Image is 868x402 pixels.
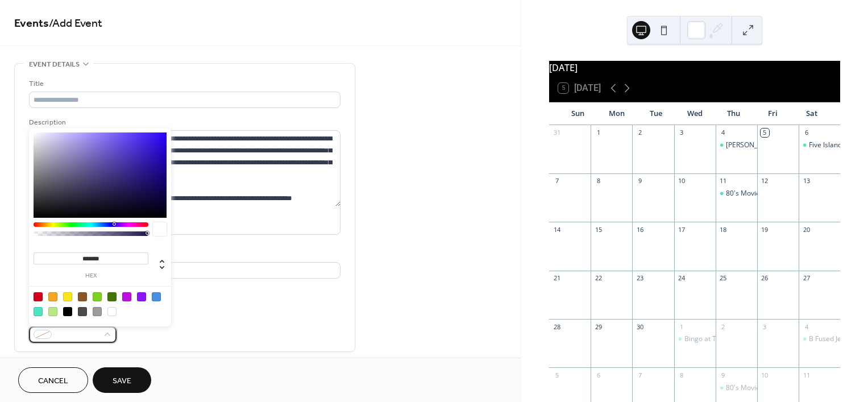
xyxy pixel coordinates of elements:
[594,129,603,137] div: 1
[761,371,769,379] div: 10
[636,371,644,379] div: 7
[38,375,68,387] span: Cancel
[719,177,728,185] div: 11
[93,292,102,301] div: #7ED321
[78,292,87,301] div: #8B572A
[678,274,686,283] div: 24
[636,177,644,185] div: 9
[594,322,603,331] div: 29
[152,292,161,301] div: #4A90E2
[802,225,811,234] div: 20
[594,274,603,283] div: 22
[719,225,728,234] div: 18
[678,371,686,379] div: 8
[761,274,769,283] div: 26
[761,322,769,331] div: 3
[678,129,686,137] div: 3
[34,273,148,279] label: hex
[716,383,757,393] div: 80's Movie Night at the Riviera: The Goonies
[48,292,57,301] div: #F5A623
[719,274,728,283] div: 25
[49,13,102,35] span: / Add Event
[48,307,57,316] div: #B8E986
[761,177,769,185] div: 12
[93,367,151,393] button: Save
[799,140,840,150] div: Five Island Golf Course Beautification Tournament
[29,117,338,129] div: Description
[719,129,728,137] div: 4
[678,322,686,331] div: 1
[716,189,757,198] div: 80's Movie Night at the Riviera: The Breakfast Club
[63,292,72,301] div: #F8E71C
[636,102,675,125] div: Tue
[553,371,561,379] div: 5
[719,371,728,379] div: 9
[678,225,686,234] div: 17
[719,322,728,331] div: 2
[137,292,146,301] div: #9013FE
[93,307,102,316] div: #9B9B9B
[714,102,753,125] div: Thu
[716,140,757,150] div: Farmer's Market
[684,334,750,344] div: Bingo at The Shores!
[636,322,644,331] div: 30
[761,225,769,234] div: 19
[636,274,644,283] div: 23
[553,225,561,234] div: 14
[636,129,644,137] div: 2
[594,225,603,234] div: 15
[802,177,811,185] div: 13
[726,140,804,150] div: [PERSON_NAME] Market
[29,248,338,260] div: Location
[14,13,49,35] a: Events
[549,61,840,74] div: [DATE]
[558,102,597,125] div: Sun
[802,129,811,137] div: 6
[674,334,716,344] div: Bingo at The Shores!
[799,334,840,344] div: B Fused Jewelry at St Pat's Association
[761,129,769,137] div: 5
[792,102,831,125] div: Sat
[78,307,87,316] div: #4A4A4A
[29,78,338,90] div: Title
[802,274,811,283] div: 27
[34,307,43,316] div: #50E3C2
[18,367,88,393] button: Cancel
[594,371,603,379] div: 6
[107,292,117,301] div: #417505
[63,307,72,316] div: #000000
[113,375,131,387] span: Save
[553,322,561,331] div: 28
[597,102,637,125] div: Mon
[553,274,561,283] div: 21
[678,177,686,185] div: 10
[107,307,117,316] div: #FFFFFF
[802,371,811,379] div: 11
[553,177,561,185] div: 7
[753,102,792,125] div: Fri
[34,292,43,301] div: #D0021B
[122,292,131,301] div: #BD10E0
[636,225,644,234] div: 16
[29,59,80,71] span: Event details
[802,322,811,331] div: 4
[594,177,603,185] div: 8
[675,102,715,125] div: Wed
[553,129,561,137] div: 31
